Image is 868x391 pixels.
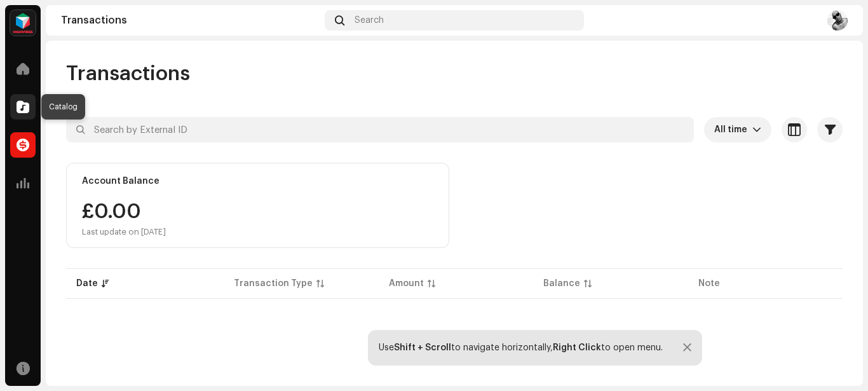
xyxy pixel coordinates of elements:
span: Transactions [66,61,190,86]
div: Last update on [DATE] [82,227,166,237]
div: Use to navigate horizontally, to open menu. [379,343,663,353]
div: dropdown trigger [752,117,761,142]
input: Search by External ID [66,117,694,142]
img: 88f8067d-b868-4e02-bf75-487067a2c4c4 [827,10,848,31]
div: Account Balance [82,176,159,186]
strong: Right Click [553,343,601,352]
span: Search [355,15,384,25]
strong: Shift + Scroll [394,343,451,352]
span: All time [714,117,752,142]
div: Transactions [61,15,320,25]
img: feab3aad-9b62-475c-8caf-26f15a9573ee [10,10,36,36]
